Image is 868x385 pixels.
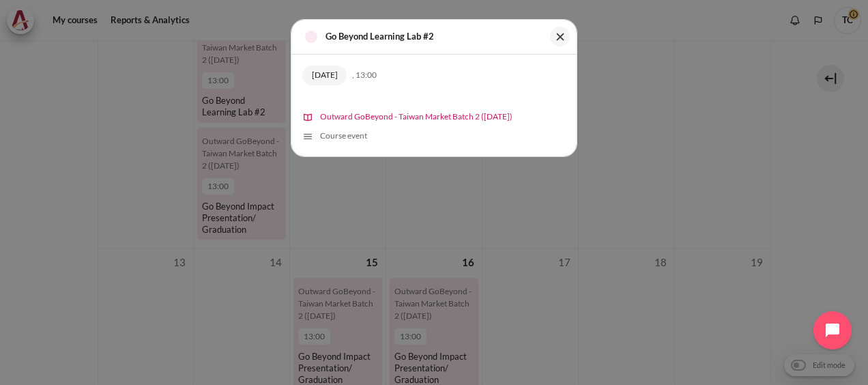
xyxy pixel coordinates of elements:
[320,130,367,141] span: Course event
[320,111,512,122] span: Outward GoBeyond - Taiwan Market Batch 2 ([DATE])
[302,66,347,85] a: [DATE]
[325,30,434,44] h5: Go Beyond Learning Lab #2
[550,27,570,46] button: Close
[302,70,377,80] span: , 13:00
[302,107,566,126] a: Outward GoBeyond - Taiwan Market Batch 2 ([DATE])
